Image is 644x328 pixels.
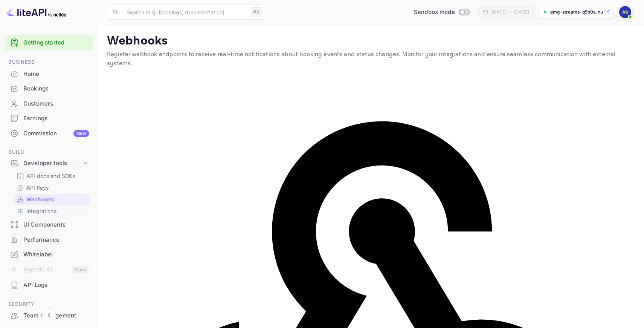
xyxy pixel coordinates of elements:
[5,58,93,66] span: Business
[23,100,89,108] div: Customers
[5,247,93,261] a: Whitelabel
[23,159,82,168] div: Developer tools
[23,250,89,259] div: Whitelabel
[5,97,93,111] div: Customers
[73,130,89,137] div: New
[42,308,56,322] button: Collapse navigation
[107,34,635,49] p: Webhooks
[5,233,93,247] a: Performance
[491,9,529,15] div: [DATE] — [DATE]
[14,194,90,205] div: Webhooks
[5,126,93,140] a: CommissionNew
[23,114,89,123] div: Earnings
[5,35,93,51] div: Getting started
[122,5,248,20] input: Search (e.g. bookings, documentation)
[5,308,93,322] a: Team management
[23,84,89,93] div: Bookings
[251,7,262,17] div: ⌘K
[14,205,90,216] div: Integrations
[414,8,455,17] span: Sandbox mode
[5,111,93,126] div: Earnings
[5,81,93,95] a: Bookings
[550,9,603,15] p: amg-streams-q5b0a.nuit...
[26,207,56,215] p: Integrations
[6,6,66,18] img: LiteAPI logo
[5,218,93,232] div: UI Components
[23,236,89,244] div: Performance
[26,195,54,203] p: Webhooks
[5,233,93,247] div: Performance
[5,67,93,81] div: Home
[5,97,93,110] a: Customers
[5,247,93,262] div: Whitelabel
[107,50,635,68] p: Register webhook endpoints to receive real-time notifications about booking events and status cha...
[23,281,89,290] div: API Logs
[14,170,90,181] div: API docs and SDKs
[5,157,93,170] div: Developer tools
[411,8,472,17] div: Switch to Production mode
[17,195,87,203] a: Webhooks
[5,81,93,96] div: Bookings
[17,207,87,215] a: Integrations
[5,278,93,292] a: API Logs
[619,6,631,18] img: AMG STREAMS
[5,300,93,308] span: Security
[5,278,93,293] div: API Logs
[5,67,93,81] a: Home
[23,38,89,47] a: Getting started
[26,172,75,180] p: API docs and SDKs
[5,148,93,156] span: Build
[26,184,49,192] p: API Keys
[23,311,89,320] div: Team management
[23,70,89,78] div: Home
[17,172,87,180] a: API docs and SDKs
[5,111,93,125] a: Earnings
[23,129,89,138] div: Commission
[5,308,93,323] div: Team management
[23,221,89,229] div: UI Components
[5,126,93,141] div: CommissionNew
[14,182,90,193] div: API Keys
[17,184,87,192] a: API Keys
[5,218,93,231] a: UI Components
